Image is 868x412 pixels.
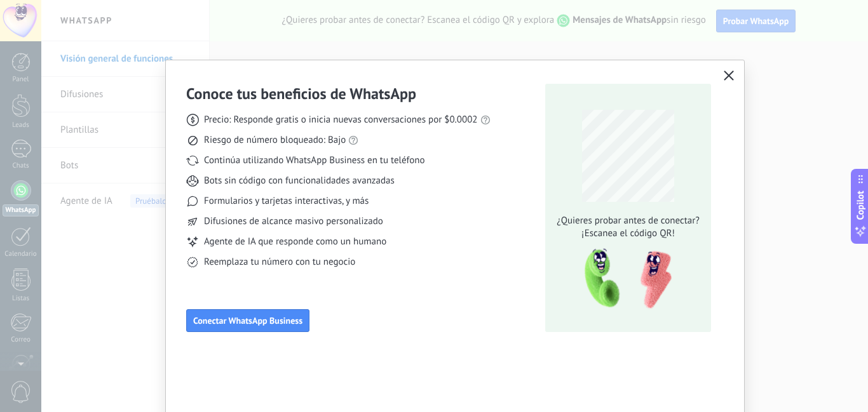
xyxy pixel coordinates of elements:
[574,245,674,313] img: qr-pic-1x.png
[193,316,302,325] span: Conectar WhatsApp Business
[186,84,416,103] h3: Conoce tus beneficios de WhatsApp
[553,227,703,240] span: ¡Escanea el código QR!
[553,215,703,227] span: ¿Quieres probar antes de conectar?
[186,309,309,332] button: Conectar WhatsApp Business
[204,215,383,228] span: Difusiones de alcance masivo personalizado
[204,154,424,167] span: Continúa utilizando WhatsApp Business en tu teléfono
[204,114,478,126] span: Precio: Responde gratis o inicia nuevas conversaciones por $0.0002
[204,134,346,147] span: Riesgo de número bloqueado: Bajo
[204,175,395,187] span: Bots sin código con funcionalidades avanzadas
[204,195,369,208] span: Formularios y tarjetas interactivas, y más
[204,236,386,248] span: Agente de IA que responde como un humano
[204,256,355,269] span: Reemplaza tu número con tu negocio
[854,190,867,220] span: Copilot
